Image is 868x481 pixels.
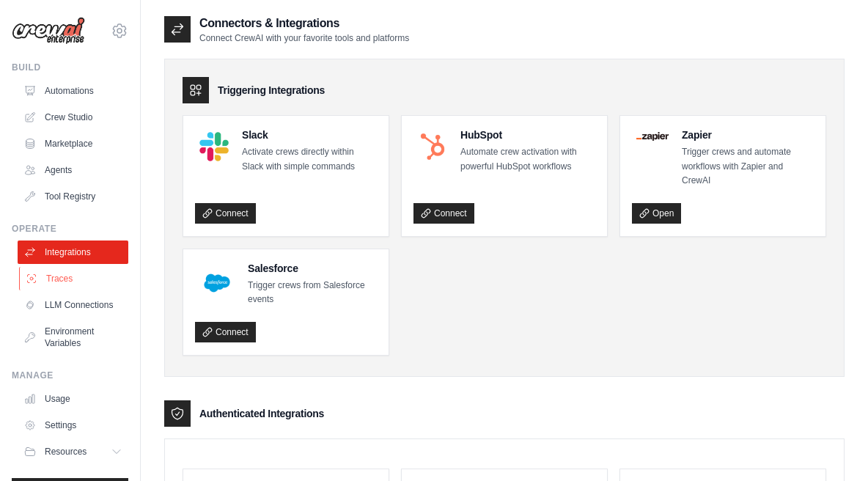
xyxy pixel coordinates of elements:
p: Trigger crews from Salesforce events [248,279,377,307]
a: Connect [413,203,474,224]
a: Integrations [18,240,128,264]
a: Tool Registry [18,185,128,208]
a: Automations [18,79,128,103]
a: Traces [19,267,130,290]
h4: Salesforce [248,261,377,276]
a: LLM Connections [18,293,128,317]
img: Logo [12,17,85,45]
h4: Zapier [682,128,814,142]
a: Connect [195,322,256,342]
a: Marketplace [18,132,128,155]
a: Crew Studio [18,106,128,129]
h4: HubSpot [460,128,595,142]
a: Settings [18,414,128,437]
span: Resources [45,446,87,458]
img: Slack Logo [199,132,229,161]
div: Manage [12,370,128,381]
img: Salesforce Logo [199,265,235,301]
a: Open [632,203,681,224]
h3: Triggering Integrations [218,83,325,98]
p: Trigger crews and automate workflows with Zapier and CrewAI [682,145,814,188]
h4: Slack [242,128,377,142]
a: Usage [18,387,128,411]
button: Resources [18,440,128,463]
img: Zapier Logo [636,132,669,141]
a: Environment Variables [18,320,128,355]
p: Automate crew activation with powerful HubSpot workflows [460,145,595,174]
h3: Authenticated Integrations [199,406,324,421]
p: Connect CrewAI with your favorite tools and platforms [199,32,409,44]
img: HubSpot Logo [418,132,447,161]
a: Connect [195,203,256,224]
div: Operate [12,223,128,235]
a: Agents [18,158,128,182]
div: Build [12,62,128,73]
h2: Connectors & Integrations [199,15,409,32]
p: Activate crews directly within Slack with simple commands [242,145,377,174]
